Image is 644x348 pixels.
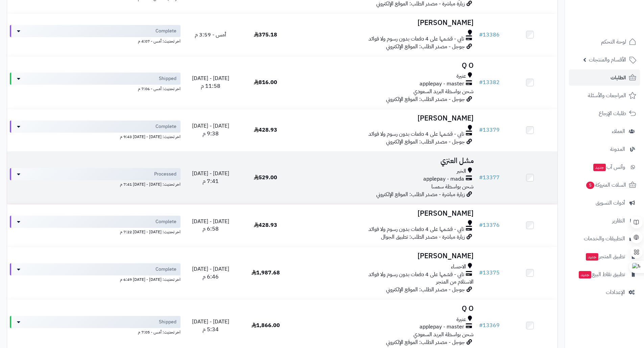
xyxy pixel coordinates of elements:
[413,87,474,96] span: شحن بواسطة البريد السعودي
[376,190,465,198] span: زيارة مباشرة - مصدر الطلب: الموقع الإلكتروني
[569,34,640,50] a: لوحة التحكم
[423,175,464,183] span: applepay - mada
[254,31,277,39] span: 375.18
[479,173,500,182] a: #13377
[451,263,466,271] span: الاحساء
[479,269,483,277] span: #
[596,198,625,208] span: أدوات التسويق
[192,265,229,281] span: [DATE] - [DATE] 6:46 م
[611,73,626,82] span: الطلبات
[479,321,500,329] a: #13369
[479,31,500,39] a: #13386
[479,321,483,329] span: #
[381,233,465,241] span: زيارة مباشرة - مصدر الطلب: تطبيق الجوال
[368,271,464,278] span: تابي - قسّمها على 4 دفعات بدون رسوم ولا فوائد
[254,78,277,86] span: 816.00
[569,141,640,157] a: المدونة
[431,183,474,191] span: شحن بواسطة سمسا
[457,167,466,175] span: الخبر
[569,284,640,300] a: الإعدادات
[296,62,474,70] h3: Q O
[584,234,625,243] span: التطبيقات والخدمات
[479,269,500,277] a: #13375
[569,159,640,175] a: وآتس آبجديد
[479,31,483,39] span: #
[436,278,474,286] span: الاستلام من المتجر
[479,126,500,134] a: #13379
[593,164,606,171] span: جديد
[254,126,277,134] span: 428.93
[10,228,181,235] div: اخر تحديث: [DATE] - [DATE] 7:22 م
[593,162,625,172] span: وآتس آب
[599,109,626,118] span: طلبات الإرجاع
[420,323,464,331] span: applepay - master
[386,43,465,51] span: جوجل - مصدر الطلب: الموقع الإلكتروني
[254,221,277,229] span: 428.93
[254,173,277,182] span: 529.00
[413,330,474,339] span: شحن بواسطة البريد السعودي
[156,266,176,273] span: Complete
[569,70,640,86] a: الطلبات
[159,319,176,325] span: Shipped
[586,182,595,189] span: 5
[479,78,483,86] span: #
[368,35,464,43] span: تابي - قسّمها على 4 دفعات بدون رسوم ولا فوائد
[296,305,474,313] h3: Q O
[192,122,229,138] span: [DATE] - [DATE] 9:38 م
[10,328,181,335] div: اخر تحديث: أمس - 7:05 م
[456,72,466,80] span: عنيرة
[588,91,626,100] span: المراجعات والأسئلة
[252,321,280,329] span: 1,866.00
[569,266,640,283] a: تطبيق نقاط البيعجديد
[569,213,640,229] a: التقارير
[479,221,483,229] span: #
[192,217,229,233] span: [DATE] - [DATE] 6:58 م
[386,138,465,146] span: جوجل - مصدر الطلب: الموقع الإلكتروني
[585,252,625,261] span: تطبيق المتجر
[479,78,500,86] a: #13382
[569,123,640,139] a: العملاء
[156,123,176,130] span: Complete
[296,114,474,122] h3: [PERSON_NAME]
[192,169,229,185] span: [DATE] - [DATE] 7:41 م
[386,286,465,294] span: جوجل - مصدر الطلب: الموقع الإلكتروني
[579,271,591,278] span: جديد
[610,144,625,154] span: المدونة
[10,37,181,44] div: اخر تحديث: أمس - 4:07 م
[612,127,625,136] span: العملاء
[606,288,625,297] span: الإعدادات
[569,231,640,247] a: التطبيقات والخدمات
[368,130,464,138] span: تابي - قسّمها على 4 دفعات بدون رسوم ولا فوائد
[569,177,640,193] a: السلات المتروكة5
[479,173,483,182] span: #
[10,275,181,283] div: اخر تحديث: [DATE] - [DATE] 6:49 م
[586,253,598,261] span: جديد
[296,19,474,27] h3: [PERSON_NAME]
[569,195,640,211] a: أدوات التسويق
[159,75,176,82] span: Shipped
[601,37,626,47] span: لوحة التحكم
[479,221,500,229] a: #13376
[156,218,176,225] span: Complete
[192,318,229,333] span: [DATE] - [DATE] 5:34 م
[195,31,226,39] span: أمس - 3:59 م
[252,269,280,277] span: 1,987.68
[598,16,638,30] img: logo-2.png
[456,316,466,323] span: عنيرة
[296,252,474,260] h3: [PERSON_NAME]
[10,180,181,187] div: اخر تحديث: [DATE] - [DATE] 7:41 م
[420,80,464,88] span: applepay - master
[386,338,465,346] span: جوجل - مصدر الطلب: الموقع الإلكتروني
[612,216,625,225] span: التقارير
[479,126,483,134] span: #
[569,105,640,122] a: طلبات الإرجاع
[156,28,176,34] span: Complete
[10,133,181,140] div: اخر تحديث: [DATE] - [DATE] 9:43 م
[192,74,229,90] span: [DATE] - [DATE] 11:58 م
[569,248,640,265] a: تطبيق المتجرجديد
[296,210,474,217] h3: [PERSON_NAME]
[368,225,464,233] span: تابي - قسّمها على 4 دفعات بدون رسوم ولا فوائد
[589,55,626,64] span: الأقسام والمنتجات
[569,87,640,104] a: المراجعات والأسئلة
[386,95,465,103] span: جوجل - مصدر الطلب: الموقع الإلكتروني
